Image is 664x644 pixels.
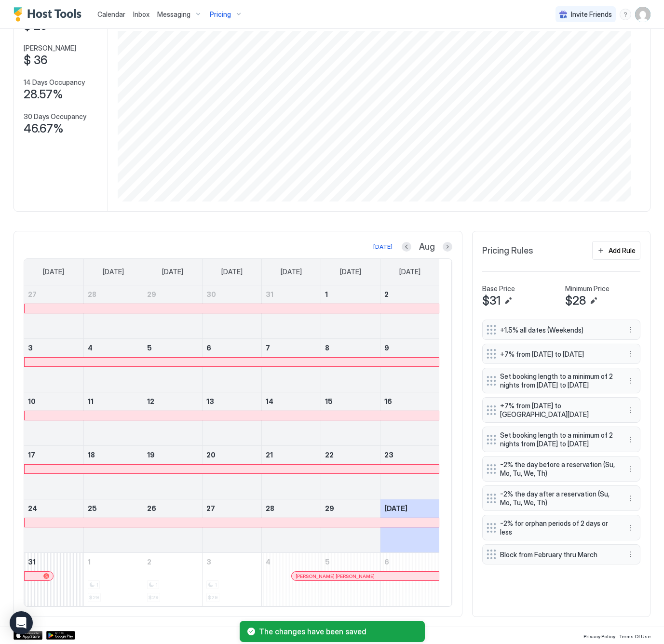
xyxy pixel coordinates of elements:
a: July 27, 2025 [24,285,83,303]
a: August 11, 2025 [84,392,143,410]
button: Next month [443,242,452,252]
td: August 9, 2025 [380,338,439,392]
td: August 29, 2025 [321,499,380,552]
a: Friday [330,259,371,285]
a: August 19, 2025 [143,446,202,464]
a: September 1, 2025 [84,553,143,571]
a: Host Tools Logo [14,7,86,22]
td: August 24, 2025 [24,499,83,552]
td: August 6, 2025 [202,338,261,392]
td: August 10, 2025 [24,392,83,445]
td: August 19, 2025 [143,445,202,499]
span: +1.5% all dates (Weekends) [500,326,615,335]
a: Tuesday [152,259,193,285]
span: 5 [147,344,152,352]
div: menu [624,404,636,416]
td: August 25, 2025 [83,499,143,552]
span: 27 [28,290,37,298]
span: 14 Days Occupancy [24,78,85,87]
td: September 5, 2025 [321,552,380,606]
div: menu [624,375,636,387]
a: Calendar [97,9,125,19]
span: [DATE] [43,268,64,276]
span: 1 [325,290,328,298]
td: August 4, 2025 [83,338,143,392]
span: 1 [88,558,91,566]
span: 11 [88,397,94,405]
a: August 7, 2025 [262,339,321,357]
a: August 12, 2025 [143,392,202,410]
span: Set booking length to a minimum of 2 nights from [DATE] to [DATE] [500,431,615,448]
span: $ 36 [24,53,47,67]
td: August 8, 2025 [321,338,380,392]
a: August 30, 2025 [380,499,440,517]
span: Calendar [97,10,125,18]
span: 8 [325,344,329,352]
span: 13 [206,397,214,405]
span: 2 [147,558,151,566]
div: Add Rule [609,245,636,255]
span: 15 [325,397,333,405]
div: menu [620,9,631,20]
td: August 7, 2025 [261,338,321,392]
a: August 27, 2025 [203,499,261,517]
div: menu [624,493,636,504]
a: August 24, 2025 [24,499,83,517]
span: [DATE] [281,268,302,276]
td: August 30, 2025 [380,499,439,552]
a: August 15, 2025 [321,392,380,410]
a: Inbox [133,9,149,19]
div: [PERSON_NAME] [PERSON_NAME] [296,573,435,579]
span: Inbox [133,10,149,18]
button: More options [624,463,636,475]
a: August 20, 2025 [203,446,261,464]
td: August 5, 2025 [143,338,202,392]
a: August 3, 2025 [24,339,83,357]
td: September 4, 2025 [261,552,321,606]
a: Monday [93,259,134,285]
span: 23 [384,451,393,459]
td: August 31, 2025 [24,552,83,606]
span: [DATE] [103,268,124,276]
span: The changes have been saved [259,627,417,636]
td: September 2, 2025 [143,552,202,606]
a: August 25, 2025 [84,499,143,517]
a: August 8, 2025 [321,339,380,357]
span: 14 [266,397,273,405]
span: [DATE] [221,268,243,276]
button: Edit [588,295,599,307]
td: August 3, 2025 [24,338,83,392]
a: August 28, 2025 [262,499,321,517]
span: -2% the day before a reservation (Su, Mo, Tu, We, Th) [500,460,615,477]
a: August 10, 2025 [24,392,83,410]
span: Aug [419,241,435,253]
span: Block from February thru March [500,550,615,559]
a: July 31, 2025 [262,285,321,303]
button: More options [624,434,636,445]
span: 19 [147,451,155,459]
span: $28 [565,294,586,308]
span: 31 [28,558,36,566]
a: August 22, 2025 [321,446,380,464]
a: September 2, 2025 [143,553,202,571]
div: menu [624,463,636,475]
a: September 6, 2025 [380,553,440,571]
td: August 12, 2025 [143,392,202,445]
td: August 13, 2025 [202,392,261,445]
span: +7% from [DATE] to [DATE] [500,350,615,359]
td: September 6, 2025 [380,552,439,606]
a: August 6, 2025 [203,339,261,357]
span: 22 [325,451,334,459]
a: August 2, 2025 [380,285,440,303]
span: 7 [266,344,270,352]
span: [DATE] [340,268,361,276]
td: August 16, 2025 [380,392,439,445]
span: -2% the day after a reservation (Su, Mo, Tu, We, Th) [500,490,615,507]
span: 4 [266,558,271,566]
a: Saturday [390,259,430,285]
a: Sunday [33,259,74,285]
a: July 28, 2025 [84,285,143,303]
span: [DATE] [399,268,420,276]
span: Set booking length to a minimum of 2 nights from [DATE] to [DATE] [500,372,615,389]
